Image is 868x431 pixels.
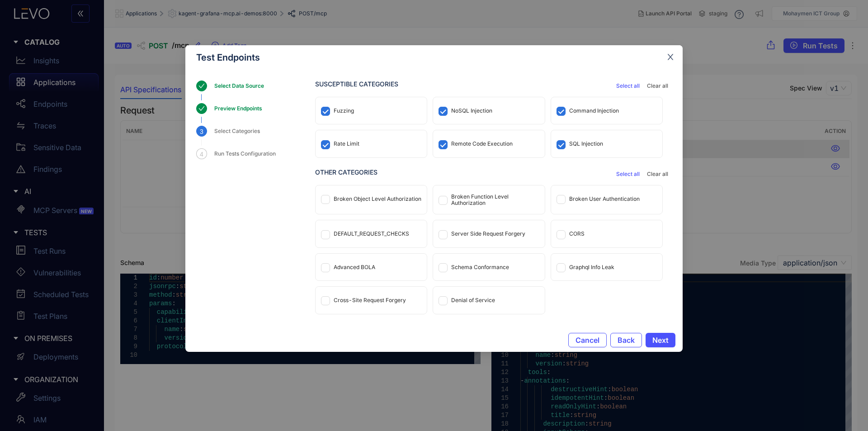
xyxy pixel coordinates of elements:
[610,333,642,347] button: Back
[334,196,421,202] div: Broken Object Level Authorization
[658,45,683,70] button: Close
[451,231,525,237] div: Server Side Request Forgery
[334,231,409,237] div: DEFAULT_REQUEST_CHECKS
[618,336,635,344] span: Back
[315,81,398,88] h3: Susceptible Categories
[198,83,205,89] span: check
[568,333,607,347] button: Cancel
[334,141,359,147] div: Rate Limit
[214,103,268,114] div: Preview Endpoints
[569,108,619,114] div: Command Injection
[200,128,203,135] span: 3
[569,231,585,237] div: CORS
[451,264,509,270] div: Schema Conformance
[652,336,669,344] span: Next
[576,336,599,344] span: Cancel
[451,297,495,303] div: Denial of Service
[616,171,640,177] span: Select all
[334,108,354,114] div: Fuzzing
[334,264,375,270] div: Advanced BOLA
[647,171,668,177] span: Clear all
[214,81,269,91] div: Select Data Source
[451,108,492,114] div: NoSQL Injection
[613,169,643,180] button: Select all
[451,141,513,147] div: Remote Code Execution
[214,126,265,137] div: Select Categories
[196,52,672,62] div: Test Endpoints
[643,81,672,91] button: Clear all
[569,264,614,270] div: Graphql Info Leak
[196,81,315,102] div: Select Data Source
[643,169,672,180] button: Clear all
[569,196,640,202] div: Broken User Authentication
[666,53,675,61] span: close
[613,81,643,91] button: Select all
[616,83,640,89] span: Select all
[214,148,281,159] div: Run Tests Configuration
[569,141,603,147] div: SQL Injection
[451,194,539,206] div: Broken Function Level Authorization
[196,103,315,125] div: Preview Endpoints
[196,148,315,170] div: 4Run Tests Configuration
[198,105,205,112] span: check
[647,83,668,89] span: Clear all
[646,333,675,347] button: Next
[334,297,406,303] div: Cross-Site Request Forgery
[200,151,203,158] span: 4
[196,126,315,147] div: 3Select Categories
[315,169,377,176] h3: Other Categories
